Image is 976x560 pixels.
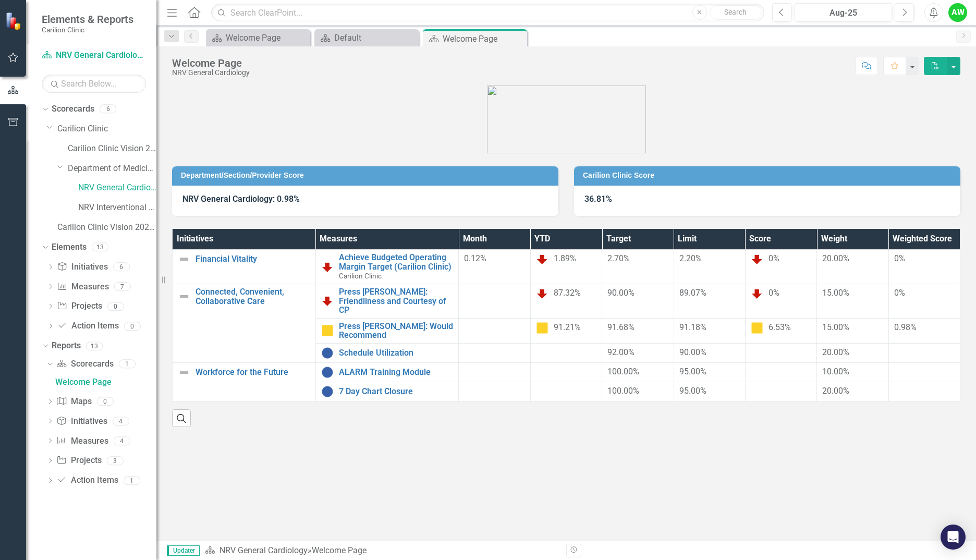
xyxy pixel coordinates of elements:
a: Measures [56,435,108,447]
td: Double-Click to Edit Right Click for Context Menu [315,250,459,284]
a: Schedule Utilization [339,348,454,358]
span: 89.07% [679,288,706,298]
div: Welcome Page [312,545,367,555]
a: Department of Medicine [68,163,156,175]
a: Scorecards [52,103,94,115]
td: Double-Click to Edit Right Click for Context Menu [315,362,459,382]
div: 6 [100,105,116,114]
span: 0% [894,253,905,263]
img: Not Defined [178,366,190,379]
img: Not Defined [178,253,190,265]
div: 0 [107,302,124,311]
td: Double-Click to Edit Right Click for Context Menu [315,318,459,343]
div: 0 [124,322,141,331]
a: Default [317,31,416,44]
img: Below Plan [321,295,334,307]
img: Not Defined [178,290,190,303]
a: Connected, Convenient, Collaborative Care [196,287,310,306]
span: 20.00% [822,347,849,357]
a: Projects [57,300,102,312]
img: Caution [751,322,763,334]
span: 0.12% [464,253,486,263]
img: Below Plan [536,253,548,265]
a: NRV General Cardiology [42,50,146,62]
img: Below Plan [751,253,763,265]
a: Reports [52,340,81,352]
div: 1 [119,360,136,369]
a: Action Items [57,320,118,332]
a: NRV General Cardiology [219,545,308,555]
span: Updater [167,545,200,556]
a: Measures [57,281,108,293]
a: NRV General Cardiology [78,182,156,194]
div: NRV General Cardiology [172,69,250,77]
a: Carilion Clinic [57,123,156,135]
span: 20.00% [822,386,849,396]
a: Press [PERSON_NAME]: Would Recommend [339,322,454,340]
a: Workforce for the Future [196,368,310,377]
button: Aug-25 [795,3,892,22]
button: Search [710,5,762,20]
a: Initiatives [56,416,107,428]
a: Press [PERSON_NAME]: Friendliness and Courtesy of CP [339,287,454,315]
span: 0% [894,288,905,298]
span: 91.18% [679,322,706,332]
span: Carilion Clinic [339,272,382,280]
div: Welcome Page [172,57,250,69]
strong: NRV General Cardiology: 0.98% [182,194,300,204]
div: Open Intercom Messenger [941,525,966,550]
a: Achieve Budgeted Operating Margin Target (Carilion Clinic) [339,253,454,271]
div: 7 [114,282,131,291]
a: Carilion Clinic Vision 2025 (Full Version) [57,222,156,234]
div: Welcome Page [55,378,156,387]
span: 100.00% [607,367,639,376]
img: No Information [321,347,334,359]
span: 15.00% [822,288,849,298]
img: Caution [536,322,548,334]
div: 6 [113,262,130,271]
strong: 36.81% [584,194,612,204]
div: 13 [86,342,103,350]
div: Aug-25 [798,7,888,19]
td: Double-Click to Edit Right Click for Context Menu [173,362,316,401]
div: 4 [113,417,129,425]
span: 20.00% [822,253,849,263]
img: No Information [321,385,334,398]
a: Elements [52,241,87,253]
img: Caution [321,324,334,337]
span: 91.68% [607,322,635,332]
span: 92.00% [607,347,635,357]
span: 0% [768,253,779,263]
span: 10.00% [822,367,849,376]
a: Scorecards [56,358,113,370]
img: No Information [321,366,334,379]
span: Search [724,8,747,16]
a: Action Items [56,474,118,486]
td: Double-Click to Edit Right Click for Context Menu [315,284,459,319]
a: Projects [56,455,101,467]
button: AW [948,3,967,22]
img: carilion%20clinic%20logo%202.0.png [487,86,646,153]
input: Search Below... [42,75,146,93]
span: 15.00% [822,322,849,332]
span: 90.00% [679,347,706,357]
h3: Department/Section/Provider Score [181,172,553,179]
span: 100.00% [607,386,639,396]
img: Below Plan [321,261,334,273]
span: Elements & Reports [42,13,133,26]
img: Below Plan [536,287,548,300]
td: Double-Click to Edit Right Click for Context Menu [173,250,316,284]
a: Welcome Page [209,31,308,44]
td: Double-Click to Edit Right Click for Context Menu [315,343,459,362]
span: 91.21% [554,322,581,332]
img: Below Plan [751,287,763,300]
div: 0 [97,397,114,406]
span: 95.00% [679,367,706,376]
a: Maps [56,396,91,408]
div: 4 [114,436,130,445]
div: Welcome Page [226,31,308,44]
img: ClearPoint Strategy [5,11,23,30]
a: Carilion Clinic Vision 2025 Scorecard [68,143,156,155]
a: Initiatives [57,261,107,273]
